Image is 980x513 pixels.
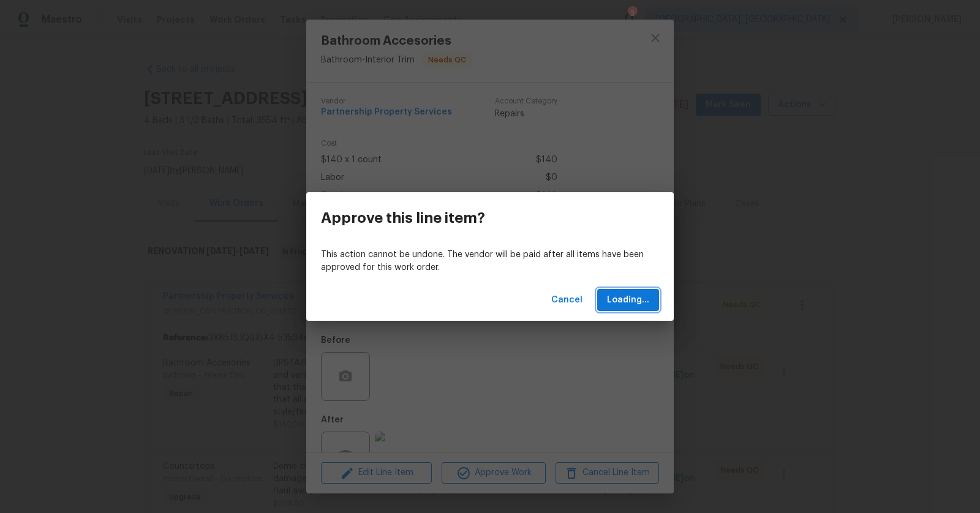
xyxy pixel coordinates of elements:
[321,249,659,274] p: This action cannot be undone. The vendor will be paid after all items have been approved for this...
[321,209,485,227] h3: Approve this line item?
[551,293,582,308] span: Cancel
[546,289,587,312] button: Cancel
[607,293,649,308] span: Loading...
[597,289,659,312] button: Loading...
